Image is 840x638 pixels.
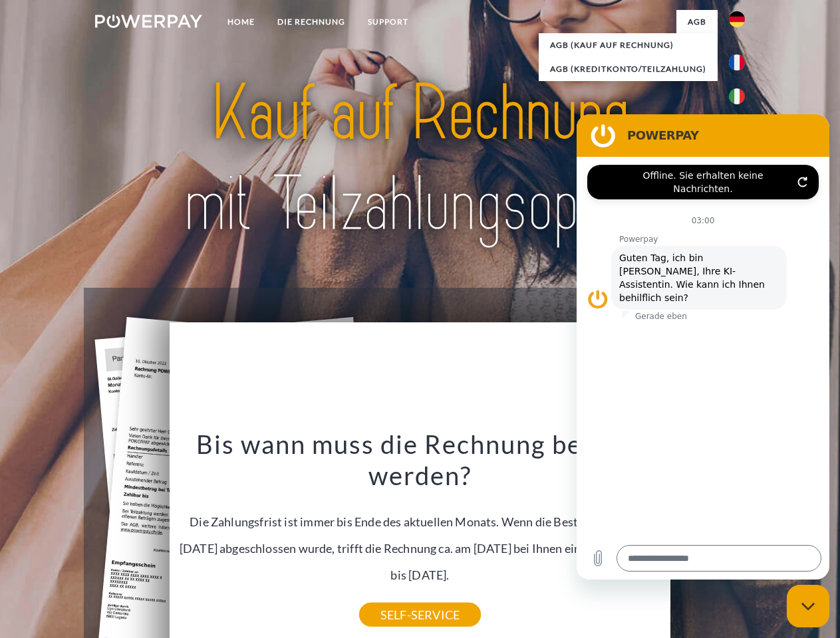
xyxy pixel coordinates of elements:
img: de [729,11,745,27]
a: agb [676,10,718,34]
iframe: Messaging-Fenster [577,114,829,580]
img: fr [729,54,745,70]
img: logo-powerpay-white.svg [95,15,202,28]
img: title-powerpay_de.svg [127,64,713,255]
div: Die Zahlungsfrist ist immer bis Ende des aktuellen Monats. Wenn die Bestellung z.B. am [DATE] abg... [178,428,663,615]
a: DIE RECHNUNG [266,10,356,34]
h3: Bis wann muss die Rechnung bezahlt werden? [178,428,663,492]
iframe: Schaltfläche zum Öffnen des Messaging-Fensters; Konversation läuft [787,585,829,627]
a: SELF-SERVICE [359,603,481,627]
a: Home [216,10,266,34]
a: AGB (Kreditkonto/Teilzahlung) [539,57,718,81]
a: AGB (Kauf auf Rechnung) [539,33,718,57]
a: SUPPORT [356,10,420,34]
img: it [729,88,745,104]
